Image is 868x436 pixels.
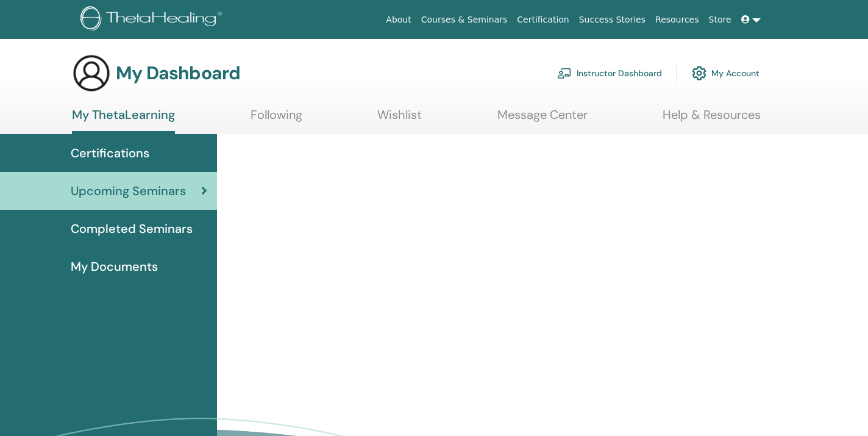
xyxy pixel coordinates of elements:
span: Upcoming Seminars [71,182,186,200]
a: Instructor Dashboard [557,60,662,87]
span: Certifications [71,144,149,162]
span: Completed Seminars [71,220,193,238]
a: Courses & Seminars [416,9,513,31]
a: Store [704,9,736,31]
a: About [381,9,416,31]
img: generic-user-icon.jpg [72,54,111,93]
a: Success Stories [574,9,650,31]
a: Resources [650,9,704,31]
img: chalkboard-teacher.svg [557,68,572,79]
img: logo.png [80,6,226,34]
img: cog.svg [692,63,706,84]
a: Certification [512,9,574,31]
a: My Account [692,60,759,87]
span: My Documents [71,257,158,276]
a: My ThetaLearning [72,107,175,134]
h3: My Dashboard [116,62,240,84]
a: Message Center [497,107,588,131]
a: Help & Resources [663,107,761,131]
a: Following [251,107,302,131]
a: Wishlist [377,107,422,131]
